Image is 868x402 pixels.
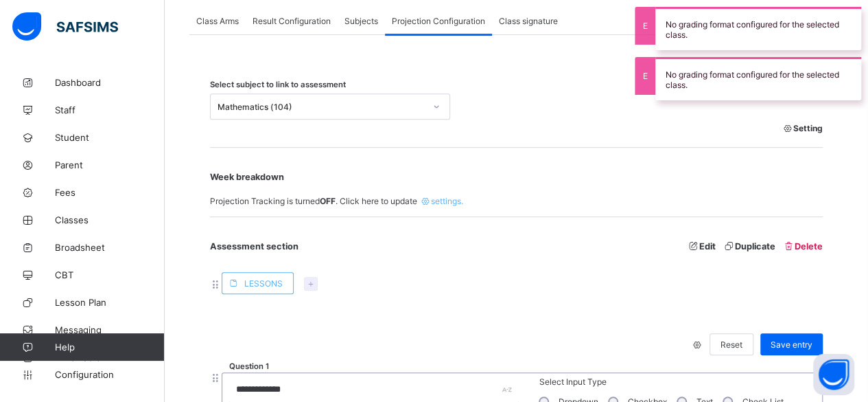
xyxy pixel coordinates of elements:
[417,196,463,206] span: settings.
[55,132,165,143] span: Student
[210,241,823,252] span: Assessment section
[55,369,164,380] span: Configuration
[210,80,346,89] span: Select subject to link to assessment
[55,324,165,335] span: Messaging
[55,297,165,308] span: Lesson Plan
[210,172,823,182] span: Week breakdown
[655,57,861,100] div: No grading format configured for the selected class.
[320,196,336,206] b: OFF
[539,377,808,387] span: Select Input Type
[55,104,165,115] span: Staff
[55,187,165,198] span: Fees
[55,159,165,170] span: Parent
[782,123,823,133] span: Setting
[55,242,165,253] span: Broadsheet
[210,196,823,206] span: Projection Tracking is turned . Click here to update
[344,16,378,26] span: Subjects
[723,241,775,252] span: Duplicate
[218,102,425,112] div: Mathematics (104)
[210,272,297,295] div: LESSONS
[55,77,165,88] span: Dashboard
[196,16,239,26] span: Class Arms
[253,16,331,26] span: Result Configuration
[771,339,812,350] span: Save entry
[244,278,283,289] span: LESSONS
[55,214,165,225] span: Classes
[655,7,861,50] div: No grading format configured for the selected class.
[720,339,742,350] span: Reset
[687,241,716,252] span: Edit
[55,269,165,280] span: CBT
[782,241,823,252] span: Delete
[813,354,854,395] button: Open asap
[392,16,485,26] span: Projection Configuration
[55,342,164,353] span: Help
[229,361,269,371] label: Question 1
[499,16,558,26] span: Class signature
[12,12,118,41] img: safsims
